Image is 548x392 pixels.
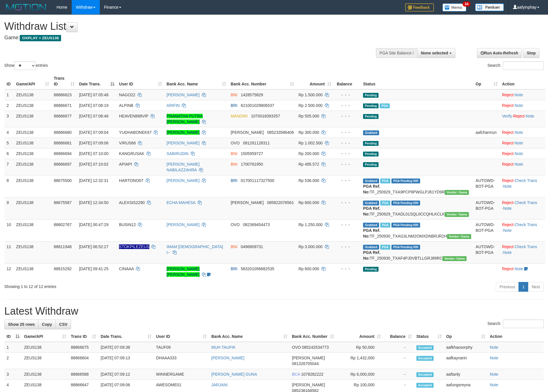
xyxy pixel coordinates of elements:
span: 88866694 [54,151,71,156]
a: Check Trans [514,200,537,205]
span: 88802767 [54,222,71,227]
a: Stop [523,48,539,58]
span: None selected [421,51,448,55]
span: [PERSON_NAME] [231,130,264,135]
span: 88866681 [54,141,71,145]
span: ALPINB [119,103,133,108]
td: 88866604 [69,353,98,369]
td: · [500,263,545,280]
a: IMAM [DEMOGRAPHIC_DATA] I-- [167,244,223,255]
div: - - - [336,222,359,228]
h4: Game: [4,35,360,41]
td: AUTOWD-BOT-PGA [473,241,500,263]
span: YUDHABONEK97 [119,130,152,135]
td: ZEUS138 [14,175,51,197]
span: Copy 583201056682535 to clipboard [241,266,274,271]
span: [DATE] 07:09:06 [79,141,108,145]
th: Bank Acc. Number: activate to sort column ascending [228,73,296,89]
td: · · [500,219,545,241]
a: Note [490,356,498,360]
span: Copy 1078282222 to clipboard [301,372,323,377]
a: Note [490,372,498,377]
span: PGA Pending [391,223,420,228]
span: Copy 081326705044 to clipboard [292,361,319,366]
img: panduan.png [475,3,504,11]
th: User ID: activate to sort column ascending [117,73,164,89]
span: Pending [363,103,379,108]
div: Showing 1 to 12 of 12 entries [4,281,224,289]
span: Rp 600.000 [299,200,319,205]
td: WINNERGAME [154,369,209,380]
img: Button%20Memo.svg [442,3,467,11]
span: Grabbed [363,130,379,135]
span: Rp 505.000 [299,114,319,118]
a: Check Trans [514,244,537,249]
span: Accepted [416,372,434,377]
div: PGA Site Balance / [376,48,417,58]
td: · · [500,197,545,219]
a: Reject [502,130,514,135]
td: 2 [4,100,14,111]
span: [DATE] 12:32:31 [79,178,108,183]
span: Rp 1.002.500 [299,141,323,145]
td: 3 [4,111,14,127]
a: [PERSON_NAME] [PERSON_NAME] [167,266,200,277]
td: ZEUS138 [14,148,51,159]
span: BUSIN12 [119,222,136,227]
th: Balance: activate to sort column ascending [383,331,414,342]
th: Status [361,73,473,89]
span: KANGRUSAK [119,151,144,156]
td: ZEUS138 [14,241,51,263]
span: Rp 536.000 [299,178,319,183]
span: Copy 1070018393357 to clipboard [251,114,280,118]
a: CSV [55,320,71,329]
td: AUTOWD-BOT-PGA [473,219,500,241]
td: AUTOWD-BOT-PGA [473,197,500,219]
div: - - - [336,244,359,250]
span: VIRUS66 [119,141,136,145]
th: ID [4,73,14,89]
span: OVO [231,222,239,227]
span: [DATE] 07:10:02 [79,162,108,166]
a: Note [503,184,512,189]
td: aafchannun [473,127,500,138]
td: aafkhaosorphy [444,342,487,353]
th: Game/API: activate to sort column ascending [22,331,69,342]
a: Note [514,162,523,166]
a: JARJANI [211,383,228,387]
td: · [500,127,545,138]
a: MUH TAUFIK [211,345,235,350]
td: - [383,353,414,369]
span: Marked by aaftrukkakada [380,179,390,183]
span: Pending [363,141,379,146]
a: Reject [502,222,514,227]
div: - - - [336,266,359,272]
th: Status: activate to sort column ascending [414,331,444,342]
th: Action [487,331,544,342]
span: [DATE] 07:08:46 [79,114,108,118]
a: [PERSON_NAME] [167,178,200,183]
a: Reject [502,162,514,166]
div: - - - [336,200,359,205]
th: Date Trans.: activate to sort column ascending [98,331,154,342]
td: ZEUS138 [14,138,51,148]
a: [PERSON_NAME] [167,222,200,227]
span: [DATE] 06:52:27 [79,244,108,249]
h1: Withdraw List [4,21,360,32]
span: Copy 1428575829 to clipboard [241,93,263,97]
span: BRI [231,103,237,108]
th: Bank Acc. Name: activate to sort column ascending [209,331,290,342]
a: 1 [518,282,528,292]
span: [PERSON_NAME] [292,356,325,360]
a: Note [503,228,512,233]
th: ID: activate to sort column descending [4,331,22,342]
a: [PERSON_NAME] [167,141,200,145]
span: Accepted [416,345,434,350]
span: BNI [231,151,237,156]
td: AUTOWD-BOT-PGA [473,175,500,197]
span: Grabbed [363,223,379,228]
span: PGA Pending [391,179,420,183]
div: - - - [336,103,359,108]
th: Amount: activate to sort column ascending [296,73,334,89]
td: - [383,369,414,380]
